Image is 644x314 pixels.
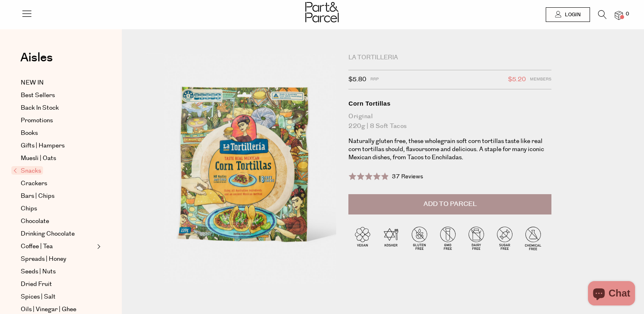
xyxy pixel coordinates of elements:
[21,91,95,100] a: Best Sellers
[434,224,462,252] img: P_P-ICONS-Live_Bec_V11_GMO_Free.svg
[21,78,44,88] span: NEW IN
[21,229,75,239] span: Drinking Chocolate
[305,2,339,22] img: Part&Parcel
[21,204,37,214] span: Chips
[13,166,95,176] a: Snacks
[546,7,590,22] a: Login
[21,229,95,239] a: Drinking Chocolate
[21,154,95,163] a: Muesli | Oats
[508,74,526,85] span: $5.20
[624,11,631,18] span: 0
[563,11,581,18] span: Login
[21,128,38,138] span: Books
[21,292,95,302] a: Spices | Salt
[21,254,66,264] span: Spreads | Honey
[519,224,547,252] img: P_P-ICONS-Live_Bec_V11_Chemical_Free.svg
[21,254,95,264] a: Spreads | Honey
[21,141,95,151] a: Gifts | Hampers
[21,191,95,201] a: Bars | Chips
[21,128,95,138] a: Books
[348,112,551,131] div: Original 220g | 8 Soft Tacos
[20,49,53,67] span: Aisles
[21,217,95,226] a: Chocolate
[424,199,477,209] span: Add to Parcel
[21,116,53,126] span: Promotions
[21,267,95,277] a: Seeds | Nuts
[348,137,551,162] p: Naturally gluten free, these wholegrain soft corn tortillas taste like real corn tortillas should...
[21,217,49,226] span: Chocolate
[21,204,95,214] a: Chips
[21,242,95,251] a: Coffee | Tea
[11,166,43,175] span: Snacks
[95,242,101,251] button: Expand/Collapse Coffee | Tea
[370,74,379,85] span: RRP
[21,103,59,113] span: Back In Stock
[21,78,95,88] a: NEW IN
[20,52,53,72] a: Aisles
[21,179,95,188] a: Crackers
[21,116,95,126] a: Promotions
[21,279,95,289] a: Dried Fruit
[377,224,405,252] img: P_P-ICONS-Live_Bec_V11_Kosher.svg
[405,224,434,252] img: P_P-ICONS-Live_Bec_V11_Gluten_Free.svg
[392,173,423,181] span: 37 Reviews
[491,224,519,252] img: P_P-ICONS-Live_Bec_V11_Sugar_Free.svg
[21,141,65,151] span: Gifts | Hampers
[21,279,52,289] span: Dried Fruit
[462,224,491,252] img: P_P-ICONS-Live_Bec_V11_Dairy_Free.svg
[348,224,377,252] img: P_P-ICONS-Live_Bec_V11_Vegan.svg
[21,191,54,201] span: Bars | Chips
[348,54,551,62] div: La Tortilleria
[146,54,341,284] img: Corn Tortillas
[21,179,47,188] span: Crackers
[615,11,623,19] a: 0
[21,91,55,100] span: Best Sellers
[348,74,366,85] span: $5.80
[348,100,551,108] div: Corn Tortillas
[21,292,56,302] span: Spices | Salt
[21,242,53,251] span: Coffee | Tea
[530,74,551,85] span: Members
[21,103,95,113] a: Back In Stock
[586,281,638,308] inbox-online-store-chat: Shopify online store chat
[21,267,56,277] span: Seeds | Nuts
[348,194,551,214] button: Add to Parcel
[21,154,56,163] span: Muesli | Oats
